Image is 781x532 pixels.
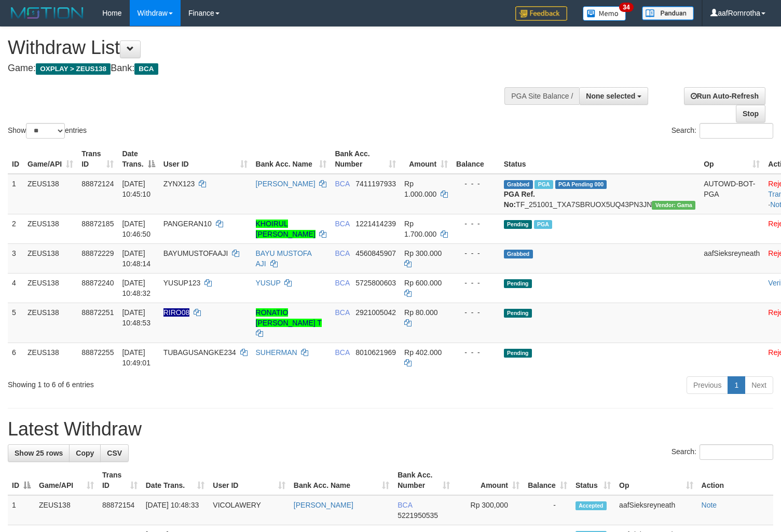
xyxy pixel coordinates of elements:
span: [DATE] 10:45:10 [122,180,150,198]
span: [DATE] 10:48:53 [122,308,150,327]
th: Amount: activate to sort column ascending [400,144,452,174]
div: PGA Site Balance / [504,87,579,105]
span: BAYUMUSTOFAAJI [163,249,228,257]
th: Op: activate to sort column ascending [700,144,764,174]
td: 2 [8,214,23,243]
th: Amount: activate to sort column ascending [454,466,524,495]
span: Copy 7411197933 to clipboard [355,180,396,188]
span: 88872251 [81,308,114,317]
td: ZEUS138 [23,174,77,214]
td: [DATE] 10:48:33 [142,495,209,525]
span: Rp 1.700.000 [404,220,436,238]
a: [PERSON_NAME] [294,501,353,509]
select: Showentries [26,123,65,139]
span: PGA Pending [555,180,607,189]
div: Showing 1 to 6 of 6 entries [8,375,318,390]
td: Rp 300,000 [454,495,524,525]
span: Marked by aafnoeunsreypich [535,180,553,189]
th: Bank Acc. Number: activate to sort column ascending [393,466,454,495]
td: ZEUS138 [23,273,77,303]
a: RONATIO [PERSON_NAME] T [256,308,322,327]
b: PGA Ref. No: [504,190,535,209]
span: None selected [586,92,635,100]
div: - - - [456,179,496,189]
button: None selected [579,87,648,105]
td: TF_251001_TXA7SBRUOX5UQ43PN3JN [500,174,700,214]
img: Button%20Memo.svg [583,6,626,21]
span: Pending [504,349,532,358]
span: Copy 1221414239 to clipboard [355,220,396,228]
label: Search: [672,123,773,139]
td: ZEUS138 [23,214,77,243]
span: Rp 1.000.000 [404,180,436,198]
a: BAYU MUSTOFA AJI [256,249,312,268]
th: Bank Acc. Name: activate to sort column ascending [290,466,393,495]
span: 88872240 [81,279,114,287]
div: - - - [456,307,496,318]
a: CSV [100,444,129,462]
a: 1 [728,376,745,394]
span: 88872255 [81,348,114,357]
th: User ID: activate to sort column ascending [209,466,290,495]
span: Rp 402.000 [404,348,442,357]
span: 88872124 [81,180,114,188]
span: [DATE] 10:48:14 [122,249,150,268]
h1: Withdraw List [8,37,510,58]
span: BCA [335,249,349,257]
span: BCA [134,63,158,75]
span: YUSUP123 [163,279,201,287]
span: Copy 2921005042 to clipboard [355,308,396,317]
td: ZEUS138 [23,303,77,343]
td: AUTOWD-BOT-PGA [700,174,764,214]
td: 6 [8,343,23,372]
th: ID: activate to sort column descending [8,466,35,495]
h4: Game: Bank: [8,63,510,74]
span: 88872229 [81,249,114,257]
td: 3 [8,243,23,273]
th: Trans ID: activate to sort column ascending [98,466,142,495]
a: [PERSON_NAME] [256,180,316,188]
th: Balance: activate to sort column ascending [524,466,571,495]
td: aafSieksreyneath [700,243,764,273]
th: Game/API: activate to sort column ascending [35,466,98,495]
span: Rp 300.000 [404,249,442,257]
span: Copy 4560845907 to clipboard [355,249,396,257]
th: Bank Acc. Name: activate to sort column ascending [252,144,331,174]
h1: Latest Withdraw [8,419,773,440]
a: Note [702,501,717,509]
th: Status: activate to sort column ascending [571,466,615,495]
label: Show entries [8,123,87,139]
span: OXPLAY > ZEUS138 [36,63,111,75]
td: aafSieksreyneath [615,495,697,525]
th: Trans ID: activate to sort column ascending [77,144,118,174]
td: 1 [8,174,23,214]
span: BCA [335,180,349,188]
td: ZEUS138 [35,495,98,525]
span: PANGERAN10 [163,220,212,228]
a: Next [745,376,773,394]
th: Date Trans.: activate to sort column ascending [142,466,209,495]
span: Nama rekening ada tanda titik/strip, harap diedit [163,308,190,317]
td: - [524,495,571,525]
img: panduan.png [642,6,694,20]
th: Bank Acc. Number: activate to sort column ascending [331,144,400,174]
span: Pending [504,309,532,318]
label: Search: [672,444,773,460]
span: [DATE] 10:46:50 [122,220,150,238]
span: Copy 5725800603 to clipboard [355,279,396,287]
a: SUHERMAN [256,348,297,357]
a: Previous [687,376,728,394]
a: Copy [69,444,101,462]
img: MOTION_logo.png [8,5,87,21]
span: Copy 5221950535 to clipboard [398,511,438,520]
span: Accepted [576,501,607,510]
th: Status [500,144,700,174]
a: KHOIRUL [PERSON_NAME] [256,220,316,238]
div: - - - [456,278,496,288]
th: Game/API: activate to sort column ascending [23,144,77,174]
span: BCA [398,501,412,509]
th: User ID: activate to sort column ascending [159,144,252,174]
a: YUSUP [256,279,281,287]
span: Vendor URL: https://trx31.1velocity.biz [652,201,695,210]
a: Run Auto-Refresh [684,87,765,105]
